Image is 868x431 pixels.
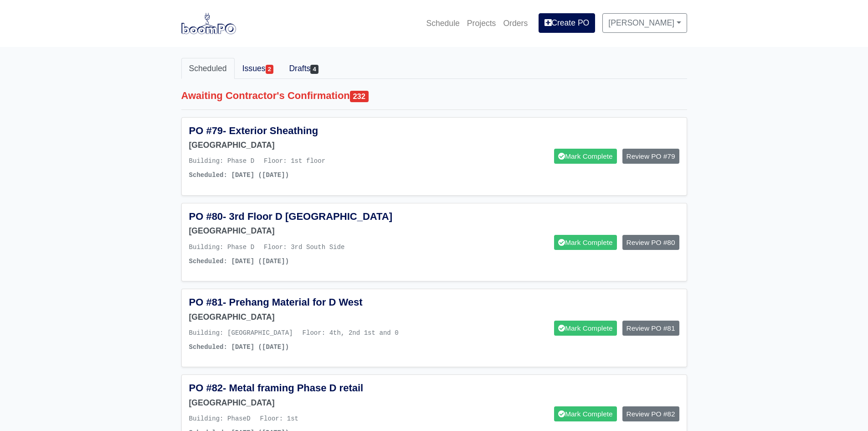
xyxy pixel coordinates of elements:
h5: PO #79 [189,125,427,137]
span: - Exterior Sheathing [223,125,318,136]
h6: [GEOGRAPHIC_DATA] [189,226,427,236]
span: - Metal framing Phase D retail [223,382,363,394]
h6: [GEOGRAPHIC_DATA] [189,312,427,322]
h5: Awaiting Contractor's Confirmation [181,90,687,102]
h5: PO #80 [189,211,427,223]
a: Orders [499,13,531,33]
a: Mark Complete [554,321,616,336]
p: Scheduled: [DATE] ([DATE]) [189,170,427,181]
span: Floor: 1st [260,415,298,422]
h5: PO #81 [189,296,427,308]
span: Floor: 1st floor [264,157,325,165]
span: 232 [350,91,369,102]
a: Drafts [281,58,326,79]
span: Building: PhaseD [189,415,251,422]
a: Issues [235,58,282,79]
a: Mark Complete [554,149,616,164]
a: Schedule [422,13,463,33]
a: Projects [463,13,500,33]
a: [PERSON_NAME] [602,13,687,32]
p: Scheduled: [DATE] ([DATE]) [189,342,427,353]
a: Create PO [539,13,595,32]
span: - Prehang Material for D West [223,296,362,308]
span: Floor: 3rd South Side [264,244,344,251]
p: Scheduled: [DATE] ([DATE]) [189,256,427,267]
a: Review PO #79 [622,149,679,164]
a: Mark Complete [554,235,616,250]
a: Review PO #82 [622,406,679,421]
span: 2 [266,65,274,74]
span: Building: Phase D [189,157,255,165]
h5: PO #82 [189,382,427,394]
a: Scheduled [181,58,235,79]
a: Review PO #80 [622,235,679,250]
a: Mark Complete [554,406,616,421]
span: - 3rd Floor D [GEOGRAPHIC_DATA] [223,211,392,222]
span: Floor: 4th, 2nd 1st and 0 [303,329,399,337]
h6: [GEOGRAPHIC_DATA] [189,140,427,150]
span: 4 [310,65,318,74]
img: boomPO [181,13,236,34]
span: Building: [GEOGRAPHIC_DATA] [189,329,293,337]
span: Building: Phase D [189,244,255,251]
a: Review PO #81 [622,321,679,336]
h6: [GEOGRAPHIC_DATA] [189,398,427,408]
